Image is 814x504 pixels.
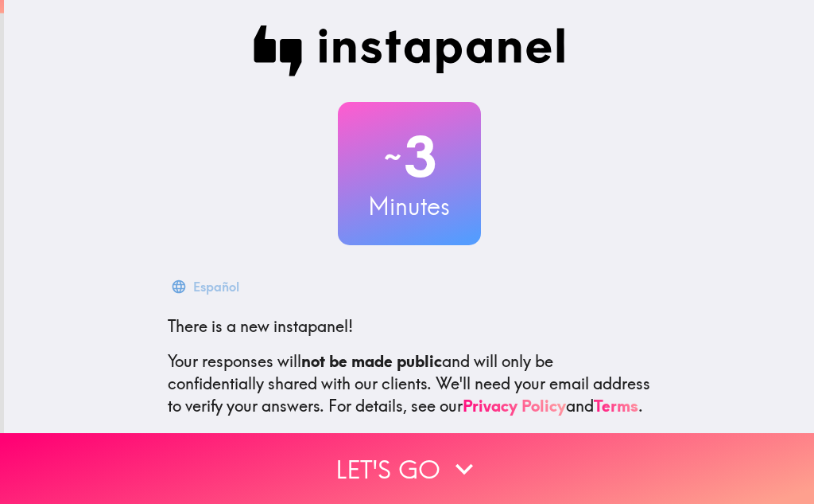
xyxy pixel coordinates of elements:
[382,133,404,181] span: ~
[338,124,481,189] h2: 3
[193,275,239,298] div: Español
[168,316,353,336] span: There is a new instapanel!
[594,396,638,416] a: Terms
[168,430,651,475] p: This invite is exclusively for you, please do not share it. Complete it soon because spots are li...
[254,25,565,76] img: Instapanel
[168,271,246,303] button: Español
[338,189,481,223] h3: Minutes
[301,351,442,371] b: not be made public
[168,350,651,417] p: Your responses will and will only be confidentially shared with our clients. We'll need your emai...
[463,396,566,416] a: Privacy Policy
